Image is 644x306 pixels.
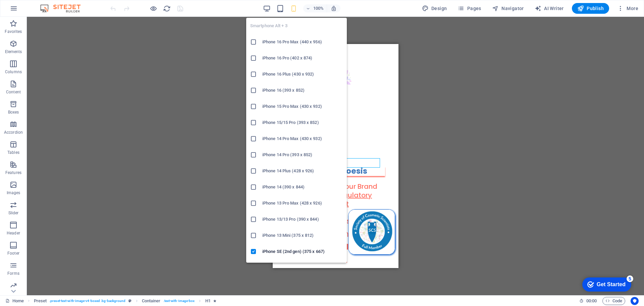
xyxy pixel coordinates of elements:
[535,5,564,12] span: AI Writer
[455,3,484,14] button: Pages
[532,3,567,14] button: AI Writer
[262,231,343,239] h6: iPhone 13 Mini (375 x 812)
[617,5,638,12] span: More
[163,5,171,12] i: Reload page
[213,299,216,303] i: Element contains an animation
[313,4,324,12] h6: 100%
[5,69,22,75] p: Columns
[6,89,21,95] p: Content
[572,3,609,14] button: Publish
[422,5,447,12] span: Design
[39,4,89,12] img: Editor Logo
[419,3,450,14] button: Design
[262,215,343,223] h6: iPhone 13/13 Pro (390 x 844)
[5,170,21,175] p: Features
[605,297,622,305] span: Code
[205,297,211,305] span: Click to select. Double-click to edit
[262,183,343,191] h6: iPhone 14 (390 x 844)
[5,3,54,17] div: Get Started 5 items remaining, 0% complete
[5,29,22,34] p: Favorites
[8,110,19,115] p: Boxes
[591,298,592,303] span: :
[142,297,161,305] span: Click to select. Double-click to edit
[20,7,49,13] div: Get Started
[34,297,47,305] span: Click to select. Double-click to edit
[7,150,19,155] p: Tables
[262,102,343,111] h6: iPhone 15 Pro Max (430 x 932)
[631,297,639,305] button: Usercentrics
[5,297,24,305] a: Click to cancel selection. Double-click to open Pages
[262,167,343,175] h6: iPhone 14 Plus (428 x 926)
[262,54,343,62] h6: iPhone 16 Pro (402 x 874)
[577,5,604,12] span: Publish
[458,5,481,12] span: Pages
[8,210,19,216] p: Slider
[262,151,343,159] h6: iPhone 14 Pro (393 x 852)
[163,297,195,305] span: . text-with-image-box
[149,4,157,12] button: Click here to leave preview mode and continue editing
[492,5,524,12] span: Navigator
[128,299,131,303] i: This element is a customizable preset
[614,3,641,14] button: More
[602,297,625,305] button: Code
[262,135,343,143] h6: iPhone 14 Pro Max (430 x 932)
[262,38,343,46] h6: iPhone 16 Pro Max (440 x 956)
[7,230,20,236] p: Header
[7,190,20,195] p: Images
[419,3,450,14] div: Design (Ctrl+Alt+Y)
[5,49,22,54] p: Elements
[7,271,19,276] p: Forms
[163,4,171,12] button: reload
[262,86,343,94] h6: iPhone 16 (393 x 852)
[4,130,23,135] p: Accordion
[586,297,597,305] span: 00 00
[49,297,125,305] span: . preset-text-with-image-v4-boxed .bg-background
[34,297,216,305] nav: breadcrumb
[262,199,343,207] h6: iPhone 13 Pro Max (428 x 926)
[262,119,343,127] h6: iPhone 15/15 Pro (393 x 852)
[7,251,19,256] p: Footer
[579,297,597,305] h6: Session time
[262,248,343,256] h6: iPhone SE (2nd gen) (375 x 667)
[50,1,56,8] div: 5
[262,70,343,78] h6: iPhone 16 Plus (430 x 932)
[331,5,337,11] i: On resize automatically adjust zoom level to fit chosen device.
[489,3,527,14] button: Navigator
[303,4,327,12] button: 100%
